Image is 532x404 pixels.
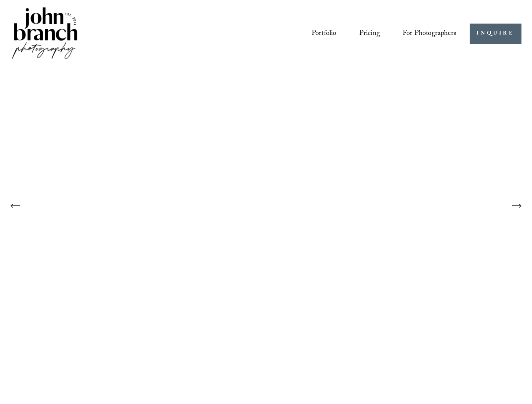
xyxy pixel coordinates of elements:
[507,197,526,215] button: Next Slide
[6,197,25,215] button: Previous Slide
[359,26,380,41] a: Pricing
[403,27,456,41] span: For Photographers
[312,26,337,41] a: Portfolio
[470,24,521,44] a: INQUIRE
[403,26,456,41] a: folder dropdown
[11,5,79,62] img: John Branch IV Photography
